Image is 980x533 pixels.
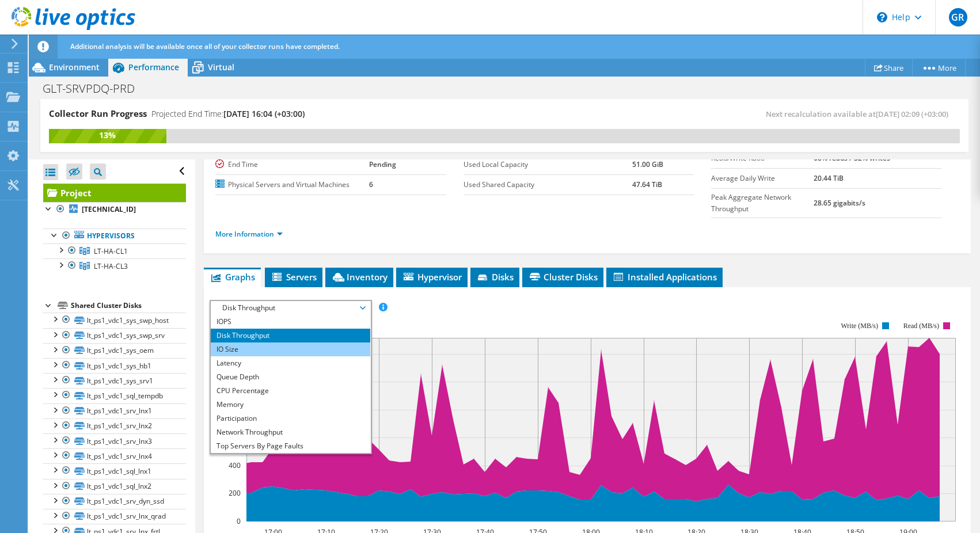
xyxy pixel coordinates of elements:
text: Write (MB/s) [841,322,879,330]
div: 13% [49,129,166,142]
li: Participation [211,412,370,425]
a: lt_ps1_vdc1_sys_swp_srv [43,328,186,343]
b: 28.65 gigabits/s [814,198,865,208]
a: Hypervisors [43,229,186,243]
text: 200 [229,488,241,498]
div: Shared Cluster Disks [71,299,186,313]
h1: GLT-SRVPDQ-PRD [37,82,153,95]
a: [TECHNICAL_ID] [43,202,186,217]
label: End Time [215,159,369,170]
span: Disk Throughput [216,301,364,315]
label: Average Daily Write [711,173,814,184]
text: 0 [237,516,241,526]
li: Queue Depth [211,370,370,384]
a: lt_ps1_vdc1_srv_lnx_qrad [43,509,186,524]
a: lt_ps1_vdc1_sys_srv1 [43,373,186,388]
label: Peak Aggregate Network Throughput [711,192,814,215]
span: Environment [49,62,100,73]
a: lt_ps1_vdc1_sys_swp_host [43,313,186,328]
span: Performance [128,62,179,73]
label: Physical Servers and Virtual Machines [215,179,369,191]
label: Used Local Capacity [464,159,632,170]
li: Top Servers By Page Faults [211,439,370,453]
a: lt_ps1_vdc1_sql_tempdb [43,388,186,403]
span: [DATE] 02:09 (+03:00) [876,109,948,119]
label: Used Shared Capacity [464,179,632,191]
a: Project [43,184,186,202]
span: Next recalculation available at [766,109,954,119]
a: lt_ps1_vdc1_srv_lnx4 [43,448,186,463]
li: Disk Throughput [211,329,370,342]
li: Memory [211,398,370,412]
text: Read (MB/s) [903,322,939,330]
span: GR [949,8,967,26]
li: CPU Percentage [211,384,370,398]
a: lt_ps1_vdc1_sql_lnx1 [43,463,186,478]
a: LT-HA-CL1 [43,243,186,258]
li: IOPS [211,315,370,329]
a: lt_ps1_vdc1_sql_lnx2 [43,479,186,494]
li: Network Throughput [211,425,370,439]
a: Share [865,59,913,77]
span: Servers [271,271,317,283]
a: LT-HA-CL3 [43,258,186,273]
a: lt_ps1_vdc1_srv_dyn_ssd [43,494,186,509]
b: 47.64 TiB [632,180,662,189]
a: lt_ps1_vdc1_srv_lnx1 [43,403,186,418]
span: Additional analysis will be available once all of your collector runs have completed. [70,41,340,51]
span: Hypervisor [402,271,462,283]
a: More Information [215,229,283,239]
svg: \n [877,12,887,22]
a: lt_ps1_vdc1_sys_oem [43,343,186,358]
li: Latency [211,356,370,370]
b: 20.44 TiB [814,173,844,183]
b: 6 [369,180,373,189]
span: Graphs [210,271,255,283]
a: lt_ps1_vdc1_srv_lnx2 [43,418,186,433]
text: 400 [229,460,241,470]
span: LT-HA-CL1 [94,246,128,256]
span: LT-HA-CL3 [94,261,128,271]
span: [DATE] 16:04 (+03:00) [223,108,305,119]
a: lt_ps1_vdc1_sys_hb1 [43,358,186,373]
h4: Projected End Time: [151,108,305,120]
span: Disks [476,271,514,283]
li: IO Size [211,342,370,356]
b: 51.00 GiB [632,159,663,169]
span: Installed Applications [612,271,717,283]
a: More [912,59,966,77]
a: lt_ps1_vdc1_srv_lnx3 [43,433,186,448]
b: 68% reads / 32% writes [814,153,890,163]
b: [TECHNICAL_ID] [82,204,136,214]
b: Pending [369,159,396,169]
span: Cluster Disks [528,271,598,283]
span: Inventory [331,271,388,283]
span: Virtual [208,62,234,73]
